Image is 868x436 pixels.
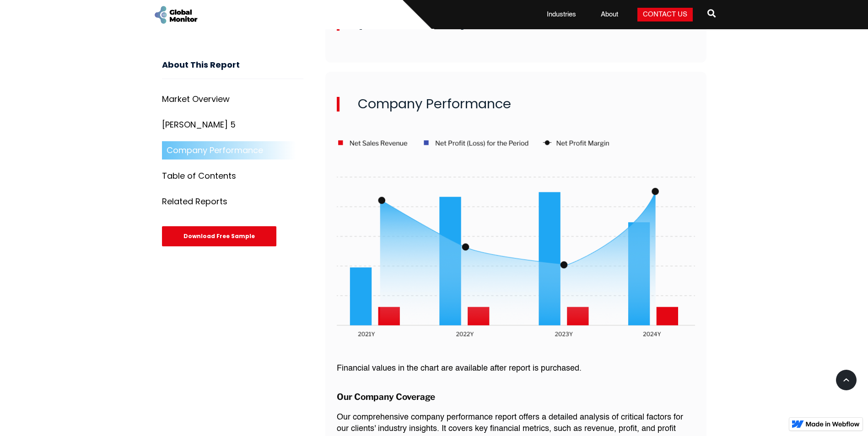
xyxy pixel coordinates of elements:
[541,10,582,19] a: Industries
[162,171,236,181] div: Table of Contents
[162,226,276,246] div: Download Free Sample
[167,146,263,155] div: Company Performance
[153,5,199,25] a: home
[162,197,227,206] div: Related Reports
[162,90,303,108] a: Market Overview
[162,116,303,134] a: [PERSON_NAME] 5
[162,60,303,79] h3: About This Report
[337,97,695,112] h2: Company Performance
[337,363,695,374] p: Financial values in the chart are available after report is purchased.
[162,95,230,104] div: Market Overview
[707,7,716,20] span: 
[162,192,303,211] a: Related Reports
[162,141,303,160] a: Company Performance
[806,421,860,427] img: Made in Webflow
[162,120,236,129] div: [PERSON_NAME] 5
[162,167,303,185] a: Table of Contents
[337,393,695,401] h3: Our Company Coverage
[707,5,716,24] a: 
[595,10,624,19] a: About
[637,8,693,21] a: Contact Us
